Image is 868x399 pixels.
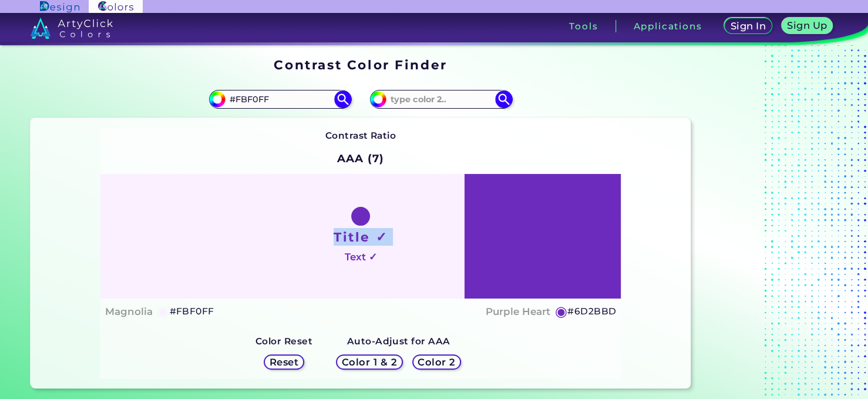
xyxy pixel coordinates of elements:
strong: Auto-Adjust for AAA [347,336,450,347]
h5: #6D2BBD [567,304,616,319]
h4: Purple Heart [486,303,550,320]
strong: Contrast Ratio [325,130,396,141]
h5: #FBF0FF [170,304,214,319]
img: logo_artyclick_colors_white.svg [31,18,113,39]
h3: Applications [633,22,702,31]
h5: Color 1 & 2 [344,357,394,366]
img: icon search [495,90,513,108]
img: icon search [334,90,352,108]
h5: Reset [271,357,297,366]
h1: Contrast Color Finder [274,56,447,73]
h5: ◉ [554,304,567,318]
h5: Sign In [732,22,764,31]
a: Sign In [726,19,770,33]
h5: Sign Up [789,21,825,30]
input: type color 2.. [386,92,496,108]
h4: Magnolia [105,303,153,320]
input: type color 1.. [226,92,335,108]
strong: Color Reset [255,336,312,347]
img: ArtyClick Design logo [40,1,79,12]
h3: Tools [569,22,598,31]
h5: ◉ [157,304,170,318]
h1: Title ✓ [334,228,388,246]
a: Sign Up [784,19,830,33]
h5: Color 2 [419,357,453,366]
h2: AAA (7) [331,146,389,172]
h4: Text ✓ [344,249,376,266]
